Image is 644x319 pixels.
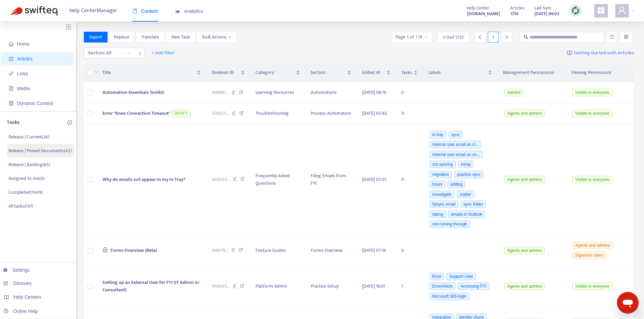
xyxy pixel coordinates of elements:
[572,176,612,183] span: Visible to everyone
[524,35,528,39] span: search
[84,32,108,43] button: Export
[69,4,117,17] span: Help Center Manager
[14,294,41,300] span: Help Centers
[430,161,456,168] span: not syncing
[534,10,559,18] strong: [DATE] 06:03
[430,141,481,148] span: Internal user email as cl...
[617,292,639,314] iframe: Button to launch messaging window
[423,63,498,82] th: Labels
[8,161,50,168] p: Release | Backlog ( 65 )
[9,42,14,46] span: home
[228,35,231,39] span: down
[102,69,195,76] span: Title
[448,181,465,188] span: adding
[206,63,251,82] th: Zendesk ID
[362,246,386,254] span: [DATE] 07:18
[102,176,185,183] span: Why do emails not appear in my In Tray?
[510,10,519,18] strong: 1756
[610,34,614,39] span: unordered-list
[428,69,487,76] span: Labels
[17,41,29,47] span: Home
[567,50,572,56] img: image-link
[146,48,180,58] button: + Add filter
[250,63,305,82] th: Category
[3,309,38,314] a: Online Help
[467,10,500,18] strong: [DOMAIN_NAME]
[607,32,617,43] button: unordered-list
[447,273,476,280] span: Support User
[504,35,509,39] span: right
[448,211,485,218] span: emails in Outlook
[430,283,455,290] span: ErrorArticle
[250,235,305,266] td: Feature Guides
[7,118,20,127] p: Tasks
[111,246,157,254] span: Forms Overview (Beta)
[305,63,357,82] th: Section
[136,49,144,57] span: close
[430,171,452,178] span: migration
[597,6,605,15] span: appstore
[102,278,199,294] span: Setting up an External User for FYI (IT Admin or Consultant)
[133,9,137,14] span: book
[151,49,175,57] span: + Add filter
[17,56,32,61] span: Articles
[212,247,229,254] span: 499219 ...
[454,171,483,178] span: practice sync
[250,82,305,103] td: Learning Resources
[396,63,423,82] th: Tasks
[572,110,612,117] span: Visible to everyone
[467,4,489,12] span: Help Center
[430,211,446,218] span: taking
[17,71,28,76] span: Links
[478,35,482,39] span: left
[362,88,386,96] span: [DATE] 08:19
[89,33,102,41] span: Export
[250,103,305,125] td: Troubleshooting
[311,69,346,76] span: Section
[430,131,446,138] span: in tray
[202,33,231,41] span: Bulk Actions
[467,10,500,18] a: [DOMAIN_NAME]
[166,32,195,43] button: New Task
[102,88,164,96] span: Automation Essentials Toolkit
[572,283,612,290] span: Visible to everyone
[9,86,14,91] span: file-image
[504,89,523,96] span: Admins
[305,82,357,103] td: Automations
[114,33,129,41] span: Replace
[567,48,634,58] a: Getting started with Articles
[250,266,305,307] td: Platform Admin
[488,32,499,43] div: 1
[566,63,634,82] th: Viewing Permissions
[212,283,230,290] span: 360045 ...
[305,124,357,235] td: Filing Emails from FYI
[102,247,108,252] span: lock
[305,235,357,266] td: Forms Overview
[396,235,423,266] td: 0
[458,161,473,168] span: intray
[504,176,545,183] span: Agents and admins
[8,203,33,210] p: All tasks ( 131 )
[212,89,229,96] span: 490881 ...
[362,69,385,76] span: Edited At
[8,147,72,154] p: Release | Pinned Documents ( 42 )
[504,283,545,290] span: Agents and admins
[572,242,613,249] span: Agents and admins
[172,110,191,117] span: DRAFT
[430,201,458,208] span: fyisync email
[102,109,170,117] span: Error "Knex Connection Timeout"
[571,6,580,15] img: sync.dc5367851b00ba804db3.png
[141,33,159,41] span: Translate
[572,89,612,96] span: Visible to everyone
[256,69,294,76] span: Category
[510,4,524,12] span: Articles
[9,101,14,106] span: container
[430,220,470,228] span: not coming through
[8,133,49,140] p: Release | Current ( 24 )
[8,175,45,182] p: Assigned to me ( 0 )
[3,281,32,286] a: Glossary
[430,273,444,280] span: Error
[94,70,98,74] span: down
[572,251,606,259] span: Signed-in users
[175,8,203,14] span: Analytics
